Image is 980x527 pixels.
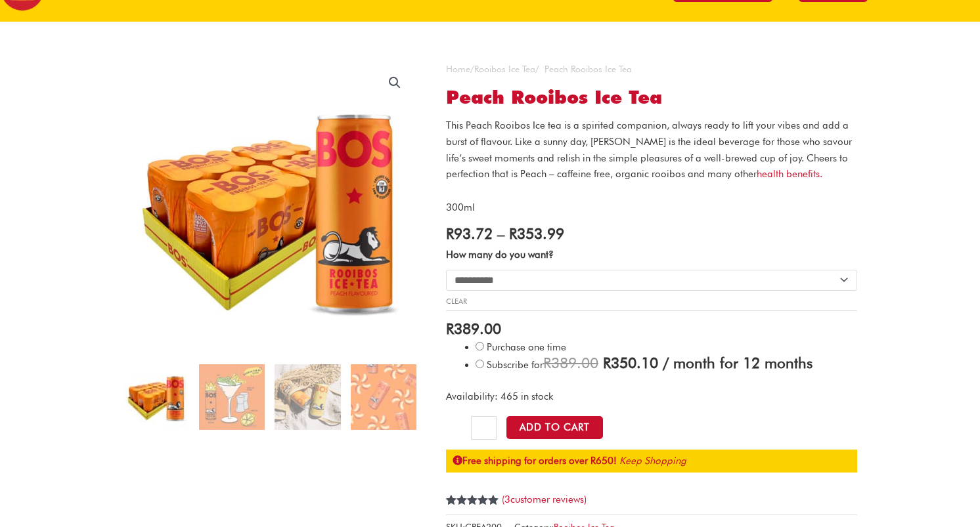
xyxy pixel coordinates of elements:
[487,341,566,353] span: Purchase one time
[275,364,340,430] img: LEMON-PEACH-2-copy
[757,168,822,180] a: health benefits.
[446,320,454,337] span: R
[502,494,587,505] a: (3customer reviews)
[619,455,686,467] a: Keep Shopping
[446,495,451,520] span: 3
[123,364,189,430] img: Peach Rooibos Ice Tea
[446,297,467,306] a: Clear options
[487,359,813,371] span: Subscribe for
[543,354,598,371] span: 389.00
[603,354,611,371] span: R
[446,224,493,242] bdi: 93.72
[446,87,857,109] h1: Peach Rooibos Ice Tea
[474,64,535,74] a: Rooibos Ice Tea
[446,64,470,74] a: Home
[504,494,510,505] span: 3
[199,364,265,430] img: Peach Rooibos Ice Tea - Image 2
[446,320,501,337] bdi: 389.00
[501,390,553,402] span: 465 in stock
[543,354,551,371] span: R
[446,117,857,182] p: This Peach Rooibos Ice tea is a spirited companion, always ready to lift your vibes and add a bur...
[476,342,484,350] input: Purchase one time
[497,224,504,242] span: –
[476,360,484,368] input: Subscribe for / month for 12 months
[446,224,454,242] span: R
[446,200,857,216] p: 300ml
[603,354,658,371] span: 350.10
[509,224,517,242] span: R
[453,455,617,467] strong: Free shipping for orders over R650!
[509,224,564,242] bdi: 353.99
[383,71,407,95] a: View full-screen image gallery
[446,249,554,261] label: How many do you want?
[663,354,813,371] span: / month for 12 months
[506,416,603,439] button: Add to Cart
[471,416,497,440] input: Product quantity
[351,364,416,430] img: Peach Rooibos Ice Tea - Image 4
[446,61,857,77] nav: Breadcrumb
[446,390,498,402] span: Availability:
